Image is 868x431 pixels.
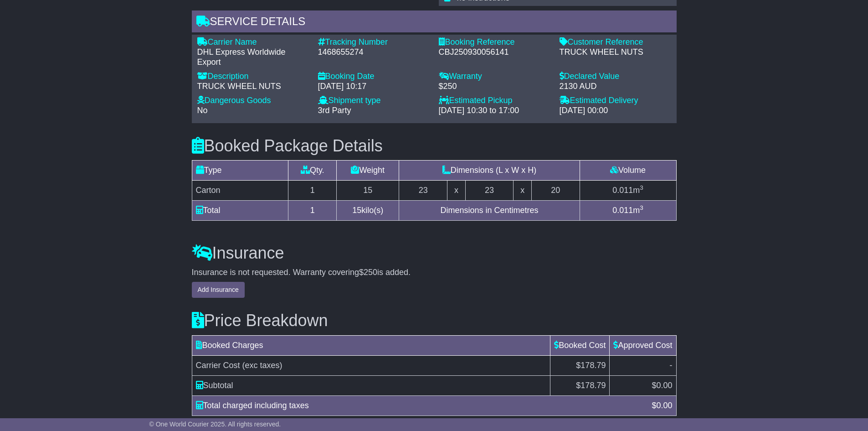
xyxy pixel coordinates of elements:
div: Warranty [439,72,550,82]
td: x [447,181,465,201]
td: Approved Cost [610,335,676,355]
div: CBJ250930056141 [439,47,550,57]
h3: Price Breakdown [192,312,677,330]
td: 23 [399,181,447,201]
div: Estimated Pickup [439,96,550,106]
td: Dimensions (L x W x H) [399,161,580,181]
span: 0.011 [612,206,633,215]
div: Shipment type [318,96,430,106]
td: 1 [288,201,337,221]
span: Carrier Cost [196,361,240,370]
td: $ [610,375,676,395]
div: TRUCK WHEEL NUTS [197,82,309,92]
div: Booking Date [318,72,430,82]
span: 0.011 [612,186,633,195]
span: 0.00 [656,381,672,390]
td: Weight [337,161,399,181]
td: m [580,201,676,221]
div: $ [647,400,677,412]
td: 1 [288,181,337,201]
span: 178.79 [580,381,606,390]
div: Customer Reference [560,37,671,47]
td: Total [192,201,288,221]
div: [DATE] 00:00 [560,106,671,116]
sup: 3 [640,204,643,211]
td: Carton [192,181,288,201]
span: No [197,106,208,115]
td: Subtotal [192,375,550,395]
span: 15 [352,206,361,215]
td: Qty. [288,161,337,181]
td: x [514,181,531,201]
div: TRUCK WHEEL NUTS [560,47,671,57]
span: © One World Courier 2025. All rights reserved. [149,421,281,428]
div: [DATE] 10:17 [318,82,430,92]
span: $178.79 [576,361,606,370]
div: Tracking Number [318,37,430,47]
div: Description [197,72,309,82]
td: m [580,181,676,201]
div: Dangerous Goods [197,96,309,106]
div: 1468655274 [318,47,430,57]
div: [DATE] 10:30 to 17:00 [439,106,550,116]
div: 2130 AUD [560,82,671,92]
td: Type [192,161,288,181]
span: (exc taxes) [242,361,282,370]
button: Add Insurance [192,282,245,298]
td: kilo(s) [337,201,399,221]
div: Insurance is not requested. Warranty covering is added. [192,268,677,278]
span: $250 [359,268,377,277]
td: 23 [465,181,514,201]
span: 0.00 [656,401,672,410]
h3: Booked Package Details [192,137,677,155]
h3: Insurance [192,244,677,262]
span: - [670,361,673,370]
td: $ [550,375,610,395]
td: Booked Cost [550,335,610,355]
div: Total charged including taxes [191,400,647,412]
td: Dimensions in Centimetres [399,201,580,221]
sup: 3 [640,184,643,191]
td: 15 [337,181,399,201]
div: Carrier Name [197,37,309,47]
div: Declared Value [560,72,671,82]
td: 20 [531,181,580,201]
div: Booking Reference [439,37,550,47]
div: Service Details [192,10,677,35]
td: Volume [580,161,676,181]
div: Estimated Delivery [560,96,671,106]
div: DHL Express Worldwide Export [197,47,309,67]
td: Booked Charges [192,335,550,355]
div: $250 [439,82,550,92]
span: 3rd Party [318,106,351,115]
